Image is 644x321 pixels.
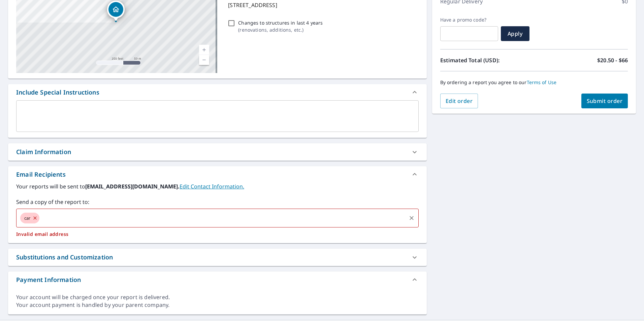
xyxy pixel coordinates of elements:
div: Email Recipients [16,170,66,179]
p: By ordering a report you agree to our [440,79,628,85]
p: $20.50 - $66 [597,56,628,64]
button: Edit order [440,94,478,108]
a: Current Level 17, Zoom In [199,45,209,55]
div: Dropped pin, building 1, Residential property, 6 Lennox Ct Asheville, NC 28801 [107,1,125,22]
div: Email Recipients [8,166,427,182]
button: Apply [501,26,529,41]
p: Changes to structures in last 4 years [238,19,323,26]
div: Include Special Instructions [16,88,99,97]
div: Substitutions and Customization [16,253,113,262]
div: Include Special Instructions [8,84,427,100]
div: Payment Information [8,272,427,288]
div: car [20,213,39,223]
a: Current Level 17, Zoom Out [199,55,209,65]
p: Estimated Total (USD): [440,56,534,64]
div: Substitutions and Customization [8,249,427,266]
span: Apply [506,30,524,37]
span: car [20,215,34,221]
p: ( renovations, additions, etc. ) [238,26,323,33]
p: Invalid email address [16,231,419,237]
span: Edit order [446,97,473,105]
div: Claim Information [8,143,427,160]
b: [EMAIL_ADDRESS][DOMAIN_NAME]. [85,183,180,190]
p: [STREET_ADDRESS] [228,1,416,9]
label: Send a copy of the report to: [16,198,419,206]
div: Payment Information [16,275,81,284]
span: Submit order [587,97,623,105]
a: EditContactInfo [180,183,244,190]
label: Your reports will be sent to [16,182,419,190]
label: Have a promo code? [440,17,498,23]
div: Your account will be charged once your report is delivered. [16,293,419,301]
div: Your account payment is handled by your parent company. [16,301,419,309]
button: Submit order [581,94,628,108]
button: Clear [407,213,416,223]
a: Terms of Use [527,79,557,85]
div: Claim Information [16,147,71,156]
